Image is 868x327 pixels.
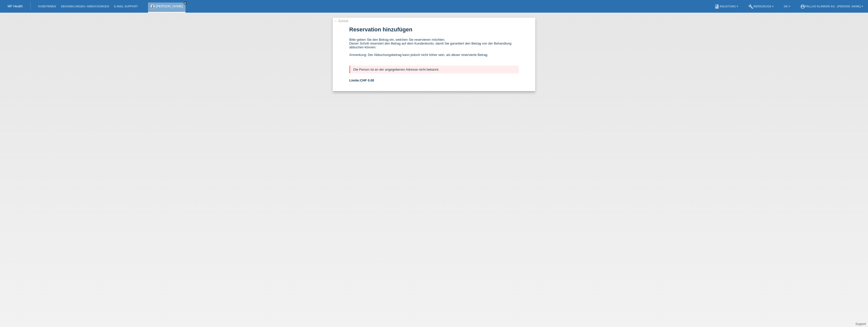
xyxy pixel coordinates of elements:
div: Die Person ist an der angegebenen Adresse nicht bekannt. [349,66,519,73]
span: CHF 0.00 [360,78,374,82]
a: [PERSON_NAME] [156,4,183,8]
a: MF Health [8,4,23,8]
i: account_circle [800,4,805,9]
i: close [184,2,187,4]
b: Limite: [349,78,374,82]
a: Support [855,322,866,326]
a: account_circlePallas Kliniken AG - [PERSON_NAME] ▾ [798,5,865,8]
a: bookAnleitung ▾ [712,5,740,8]
a: buildWerkzeuge ▾ [746,5,776,8]
a: ← Zurück [334,19,348,23]
a: E-Mail Support [112,5,140,8]
a: Behandlungen / Abbuchungen [58,5,112,8]
h1: Reservation hinzufügen [349,26,519,33]
a: close [183,1,187,5]
a: Kund*innen [36,5,58,8]
div: Bitte geben Sie den Betrag ein, welchen Sie reservieren möchten. Dieser Schritt reserviert den Be... [349,38,519,60]
i: book [714,4,719,9]
i: build [748,4,753,9]
a: DE ▾ [781,5,792,8]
